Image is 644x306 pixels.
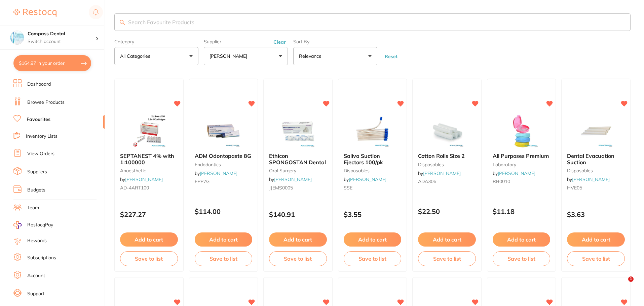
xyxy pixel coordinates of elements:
[127,114,171,147] img: SEPTANEST 4% with 1:100000
[567,168,625,173] small: disposables
[493,152,549,159] span: All Purposes Premium
[418,153,476,159] b: Cotton Rolls Size 2
[120,152,174,165] span: SEPTANEST 4% with 1:100000
[27,205,39,211] a: Team
[493,178,510,184] span: RB0010
[269,153,327,165] b: Ethicon SPONGOSTAN Dental
[418,178,436,184] span: ADA306
[628,276,634,282] span: 1
[27,81,51,88] a: Dashboard
[204,39,288,44] label: Supplier
[344,153,402,165] b: Saliva Suction Ejectors 100/pk
[120,168,178,173] small: anaesthetic
[567,153,625,165] b: Dental Evacuation Suction
[13,221,53,229] a: RestocqPay
[125,176,163,182] a: [PERSON_NAME]
[27,237,47,244] a: Rewards
[344,152,383,165] span: Saliva Suction Ejectors 100/pk
[418,251,476,266] button: Save to list
[418,152,465,159] span: Cotton Rolls Size 2
[276,114,320,147] img: Ethicon SPONGOSTAN Dental
[27,255,56,261] a: Subscriptions
[344,185,352,191] span: SSE
[498,170,535,176] a: [PERSON_NAME]
[493,162,551,167] small: laboratory
[269,152,326,165] span: Ethicon SPONGOSTAN Dental
[418,208,476,215] p: $22.50
[28,38,96,45] p: Switch account
[120,176,163,182] span: by
[493,251,551,266] button: Save to list
[423,170,461,176] a: [PERSON_NAME]
[195,153,253,159] b: ADM Odontopaste 8G
[27,116,50,123] a: Favourites
[27,99,65,106] a: Browse Products
[120,211,178,218] p: $227.27
[493,153,551,159] b: All Purposes Premium
[344,176,386,182] span: by
[493,232,551,247] button: Add to cart
[195,232,253,247] button: Add to cart
[269,185,293,191] span: JJEMS0005
[27,150,54,157] a: View Orders
[200,170,237,176] a: [PERSON_NAME]
[299,53,324,59] p: Relevance
[26,133,58,140] a: Inventory Lists
[195,162,253,167] small: endodontics
[493,208,551,215] p: $11.18
[269,176,312,182] span: by
[120,185,149,191] span: AD-4ART100
[120,251,178,266] button: Save to list
[350,114,394,147] img: Saliva Suction Ejectors 100/pk
[114,47,198,65] button: All Categories
[13,5,56,20] a: Restocq Logo
[195,208,253,215] p: $114.00
[567,185,582,191] span: HVE05
[27,272,45,279] a: Account
[349,176,386,182] a: [PERSON_NAME]
[201,114,245,147] img: ADM Odontopaste 8G
[567,232,625,247] button: Add to cart
[572,176,610,182] a: [PERSON_NAME]
[27,169,47,175] a: Suppliers
[114,39,198,44] label: Category
[195,152,251,159] span: ADM Odontopaste 8G
[269,232,327,247] button: Add to cart
[567,152,614,165] span: Dental Evacuation Suction
[500,114,543,147] img: All Purposes Premium
[274,176,312,182] a: [PERSON_NAME]
[10,31,24,44] img: Compass Dental
[28,31,96,37] h4: Compass Dental
[574,114,618,147] img: Dental Evacuation Suction
[195,170,237,176] span: by
[344,232,402,247] button: Add to cart
[418,162,476,167] small: disposables
[271,39,288,45] button: Clear
[418,170,461,176] span: by
[120,153,178,165] b: SEPTANEST 4% with 1:100000
[195,178,210,184] span: EPP7G
[493,170,535,176] span: by
[614,276,631,293] iframe: Intercom live chat
[210,53,250,59] p: [PERSON_NAME]
[204,47,288,65] button: [PERSON_NAME]
[344,168,402,173] small: disposables
[120,232,178,247] button: Add to cart
[120,53,153,59] p: All Categories
[344,211,402,218] p: $3.55
[269,168,327,173] small: oral surgery
[13,55,91,71] button: $164.97 in your order
[425,114,469,147] img: Cotton Rolls Size 2
[567,251,625,266] button: Save to list
[195,251,253,266] button: Save to list
[344,251,402,266] button: Save to list
[114,13,631,31] input: Search Favourite Products
[293,47,377,65] button: Relevance
[567,176,610,182] span: by
[418,232,476,247] button: Add to cart
[13,9,56,17] img: Restocq Logo
[27,222,53,228] span: RestocqPay
[269,251,327,266] button: Save to list
[293,39,377,44] label: Sort By
[383,53,400,59] button: Reset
